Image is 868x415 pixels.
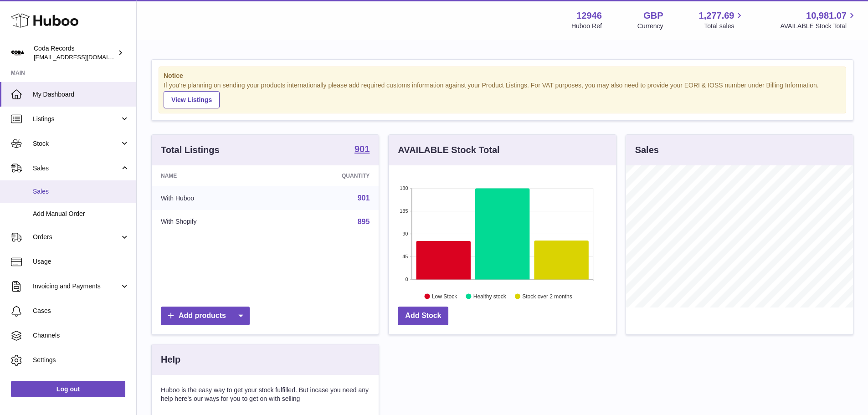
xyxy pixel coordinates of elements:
span: Sales [33,164,120,173]
span: 1,277.69 [699,10,734,22]
text: 135 [400,208,408,214]
span: 10,981.07 [806,10,847,22]
span: Add Manual Order [33,210,129,218]
span: Channels [33,331,129,340]
span: Settings [33,356,129,364]
text: Low Stock [432,293,457,299]
a: 895 [358,218,370,225]
text: Stock over 2 months [523,293,572,299]
td: With Shopify [152,210,274,234]
h3: Total Listings [161,144,220,156]
span: Stock [33,139,120,148]
a: Log out [11,381,125,397]
h3: Sales [635,144,659,156]
h3: AVAILABLE Stock Total [398,144,499,156]
text: 180 [400,185,408,191]
span: Sales [33,187,129,196]
strong: Notice [164,72,841,80]
div: Huboo Ref [571,22,602,31]
span: My Dashboard [33,90,129,99]
div: Coda Records [34,44,116,61]
strong: GBP [643,10,663,22]
text: Healthy stock [473,293,507,299]
div: If you're planning on sending your products internationally please add required customs informati... [164,81,841,108]
span: Usage [33,257,129,266]
td: With Huboo [152,186,274,210]
span: [EMAIL_ADDRESS][DOMAIN_NAME] [34,53,134,61]
a: 10,981.07 AVAILABLE Stock Total [780,10,857,31]
span: Orders [33,233,120,241]
text: 90 [403,231,408,236]
text: 0 [406,277,408,282]
strong: 901 [354,144,370,154]
p: Huboo is the easy way to get your stock fulfilled. But incase you need any help here's our ways f... [161,386,370,403]
th: Quantity [274,165,379,186]
span: Cases [33,307,129,315]
a: 901 [358,194,370,202]
a: 901 [354,144,370,155]
text: 45 [403,254,408,259]
img: haz@pcatmedia.com [11,46,25,60]
strong: 12946 [576,10,602,22]
span: Total sales [704,22,745,31]
span: Listings [33,115,120,123]
div: Currency [637,22,663,31]
span: Invoicing and Payments [33,282,120,291]
a: Add products [161,307,250,325]
h3: Help [161,354,180,366]
a: View Listings [164,91,220,108]
a: Add Stock [398,307,448,325]
th: Name [152,165,274,186]
a: 1,277.69 Total sales [699,10,745,31]
span: AVAILABLE Stock Total [780,22,857,31]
